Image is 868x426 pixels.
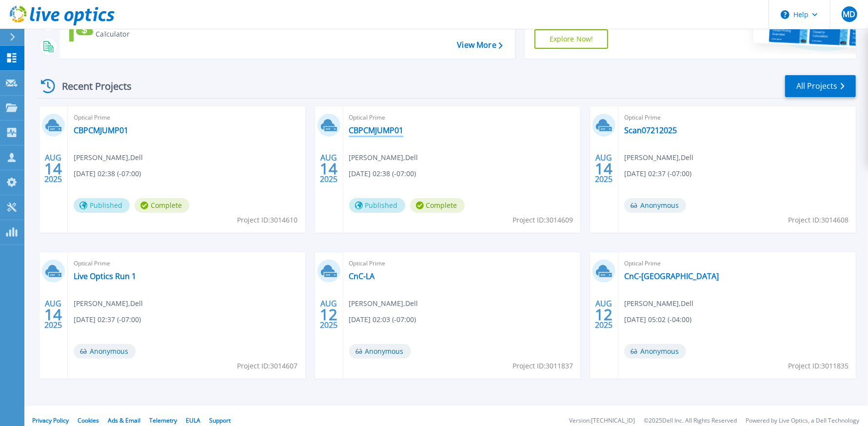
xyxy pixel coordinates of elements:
[513,361,573,371] span: Project ID: 3011837
[785,75,856,97] a: All Projects
[595,310,613,319] span: 12
[349,152,418,163] span: [PERSON_NAME] , Dell
[534,29,609,49] a: Explore Now!
[349,112,575,123] span: Optical Prime
[237,361,298,371] span: Project ID: 3014607
[595,297,613,332] div: AUG 2025
[44,310,62,319] span: 14
[788,215,848,225] span: Project ID: 3014608
[74,168,141,179] span: [DATE] 02:38 (-07:00)
[74,125,128,135] a: CBPCMJUMP01
[69,17,178,41] a: Cloud Pricing Calculator
[74,344,136,359] span: Anonymous
[624,152,693,163] span: [PERSON_NAME] , Dell
[624,125,677,135] a: Scan07212025
[108,416,140,425] a: Ads & Email
[644,418,737,424] li: © 2025 Dell Inc. All Rights Reserved
[74,298,143,309] span: [PERSON_NAME] , Dell
[624,314,691,325] span: [DATE] 05:02 (-04:00)
[569,418,635,424] li: Version: [TECHNICAL_ID]
[74,198,130,213] span: Published
[746,418,859,424] li: Powered by Live Optics, a Dell Technology
[349,271,375,281] a: CnC-LA
[624,168,691,179] span: [DATE] 02:37 (-07:00)
[149,416,177,425] a: Telemetry
[44,151,62,186] div: AUG 2025
[319,151,338,186] div: AUG 2025
[624,298,693,309] span: [PERSON_NAME] , Dell
[513,215,573,225] span: Project ID: 3014609
[595,151,613,186] div: AUG 2025
[624,344,686,359] span: Anonymous
[624,271,719,281] a: CnC-[GEOGRAPHIC_DATA]
[624,258,850,269] span: Optical Prime
[349,168,416,179] span: [DATE] 02:38 (-07:00)
[38,74,145,98] div: Recent Projects
[410,198,465,213] span: Complete
[74,271,136,281] a: Live Optics Run 1
[349,125,404,135] a: CBPCMJUMP01
[209,416,231,425] a: Support
[74,152,143,163] span: [PERSON_NAME] , Dell
[78,416,99,425] a: Cookies
[96,20,174,39] div: Cloud Pricing Calculator
[349,258,575,269] span: Optical Prime
[349,314,416,325] span: [DATE] 02:03 (-07:00)
[624,198,686,213] span: Anonymous
[349,198,405,213] span: Published
[237,215,298,225] span: Project ID: 3014610
[319,297,338,332] div: AUG 2025
[186,416,200,425] a: EULA
[74,258,299,269] span: Optical Prime
[74,314,141,325] span: [DATE] 02:37 (-07:00)
[843,10,855,18] span: MD
[788,361,848,371] span: Project ID: 3011835
[320,164,337,173] span: 14
[74,112,299,123] span: Optical Prime
[349,344,411,359] span: Anonymous
[44,297,62,332] div: AUG 2025
[32,416,69,425] a: Privacy Policy
[624,112,850,123] span: Optical Prime
[44,164,62,173] span: 14
[595,164,613,173] span: 14
[320,310,337,319] span: 12
[457,41,502,50] a: View More
[135,198,189,213] span: Complete
[349,298,418,309] span: [PERSON_NAME] , Dell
